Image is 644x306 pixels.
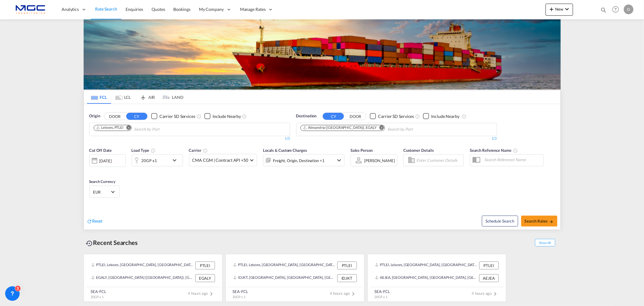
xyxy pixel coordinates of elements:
[479,274,499,282] div: AEJEA
[375,262,478,269] div: PTLEI, Leixoes, Portugal, Southern Europe, Europe
[376,125,385,131] button: Remove
[195,274,215,282] div: EGALY
[203,148,208,153] md-icon: The selected Trucker/Carrierwill be displayed in the rate results If the rates are from another f...
[337,274,357,282] div: IDJKT
[188,291,215,296] span: 4 hours ago
[330,291,357,296] span: 4 hours ago
[89,154,126,167] div: [DATE]
[111,90,135,104] md-tab-item: LCL
[92,218,103,223] span: Reset
[93,189,110,195] span: EUR
[126,113,147,120] button: CY
[89,136,290,141] div: 1/3
[303,125,377,130] div: Alexandria (El Iskandariya), EGALY
[122,125,131,131] button: Remove
[171,157,181,164] md-icon: icon-chevron-down
[303,125,378,130] div: Press delete to remove this chip.
[375,295,387,299] span: 20GP x 1
[624,5,633,14] div: D
[84,104,560,229] div: OriginDOOR CY Checkbox No InkUnchecked: Search for CY (Container Yard) services for all selected ...
[233,289,248,294] div: SEA-FCL
[87,219,92,224] md-icon: icon-refresh
[296,136,497,141] div: 1/3
[134,125,191,134] input: Chips input.
[151,148,155,153] md-icon: icon-information-outline
[470,148,518,153] span: Search Reference Name
[89,113,100,119] span: Origin
[233,274,336,282] div: IDJKT, Jakarta, Java, Indonesia, South East Asia, Asia Pacific
[204,113,241,119] md-checkbox: Checkbox No Ink
[335,157,343,164] md-icon: icon-chevron-down
[513,148,518,153] md-icon: Your search will be saved by the below given name
[89,179,116,184] span: Search Currency
[263,154,344,166] div: Freight Origin Destination Factory Stuffingicon-chevron-down
[226,254,364,302] recent-search-card: PTLEI, Leixoes, [GEOGRAPHIC_DATA], [GEOGRAPHIC_DATA], [GEOGRAPHIC_DATA] PTLEIIDJKT, [GEOGRAPHIC_D...
[91,289,106,294] div: SEA-FCL
[350,290,357,298] md-icon: icon-chevron-right
[89,148,112,153] span: Cut Off Date
[84,254,223,302] recent-search-card: PTLEI, Leixoes, [GEOGRAPHIC_DATA], [GEOGRAPHIC_DATA], [GEOGRAPHIC_DATA] PTLEIEGALY, [GEOGRAPHIC_D...
[62,6,79,12] span: Analytics
[208,290,215,298] md-icon: icon-chevron-right
[600,7,607,16] div: icon-magnify
[548,5,555,13] md-icon: icon-plus 400-fg
[263,148,307,153] span: Locals & Custom Charges
[126,7,143,12] span: Enquiries
[370,113,414,119] md-checkbox: Checkbox No Ink
[84,236,140,249] div: Recent Searches
[375,274,478,282] div: AEJEA, Jebel Ali, United Arab Emirates, Middle East, Middle East
[548,7,571,11] span: New
[195,262,215,269] div: PTLEI
[189,148,208,153] span: Carrier
[242,114,247,119] md-icon: Unchecked: Ignores neighbouring ports when fetching rates.Checked : Includes neighbouring ports w...
[431,113,460,119] div: Include Nearby
[364,156,396,165] md-select: Sales Person: Diogo Santos
[345,113,366,120] button: DOOR
[213,113,241,119] div: Include Nearby
[132,148,155,153] span: Load Type
[546,4,573,16] button: icon-plus 400-fgNewicon-chevron-down
[240,6,266,12] span: Manage Rates
[86,240,93,247] md-icon: icon-backup-restore
[415,114,420,119] md-icon: Unchecked: Search for CY (Container Yard) services for all selected carriers.Checked : Search for...
[159,90,184,104] md-tab-item: LAND
[416,156,462,165] input: Enter Customer Details
[610,4,624,15] div: Help
[197,114,201,119] md-icon: Unchecked: Search for CY (Container Yard) services for all selected carriers.Checked : Search for...
[99,158,112,164] div: [DATE]
[9,3,50,16] img: 92835000d1c111ee8b33af35afdd26c7.png
[233,262,336,269] div: PTLEI, Leixoes, Portugal, Southern Europe, Europe
[151,113,195,119] md-checkbox: Checkbox No Ink
[93,123,194,134] md-chips-wrap: Chips container. Use arrow keys to select chips.
[364,158,395,163] div: [PERSON_NAME]
[300,123,447,134] md-chips-wrap: Chips container. Use arrow keys to select chips.
[89,166,94,174] md-datepicker: Select
[135,90,159,104] md-tab-item: AIR
[600,7,607,13] md-icon: icon-magnify
[462,114,466,119] md-icon: Unchecked: Ignores neighbouring ports when fetching rates.Checked : Includes neighbouring ports w...
[192,157,248,163] span: CMA CGM | Contract API +50
[387,125,445,134] input: Chips input.
[481,155,543,164] input: Search Reference Name
[479,262,499,269] div: PTLEI
[159,113,195,119] div: Carrier SD Services
[482,216,518,226] button: Note: By default Schedule search will only considerorigin ports, destination ports and cut off da...
[87,90,184,104] md-pagination-wrapper: Use the left and right arrow keys to navigate between tabs
[378,113,414,119] div: Carrier SD Services
[95,6,117,11] span: Rate Search
[96,125,125,130] div: Press delete to remove this chip.
[472,291,499,296] span: 4 hours ago
[273,156,325,165] div: Freight Origin Destination Factory Stuffing
[91,295,104,299] span: 20GP x 1
[233,295,245,299] span: 20GP x 1
[323,113,344,120] button: CY
[84,19,561,90] img: LCL+%26+FCL+BACKGROUND.png
[403,148,434,153] span: Customer Details
[96,125,124,130] div: Leixoes, PTLEI
[174,7,191,12] span: Bookings
[563,5,571,13] md-icon: icon-chevron-down
[367,254,506,302] recent-search-card: PTLEI, Leixoes, [GEOGRAPHIC_DATA], [GEOGRAPHIC_DATA], [GEOGRAPHIC_DATA] PTLEIAEJEA, [GEOGRAPHIC_D...
[492,290,499,298] md-icon: icon-chevron-right
[91,262,194,269] div: PTLEI, Leixoes, Portugal, Southern Europe, Europe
